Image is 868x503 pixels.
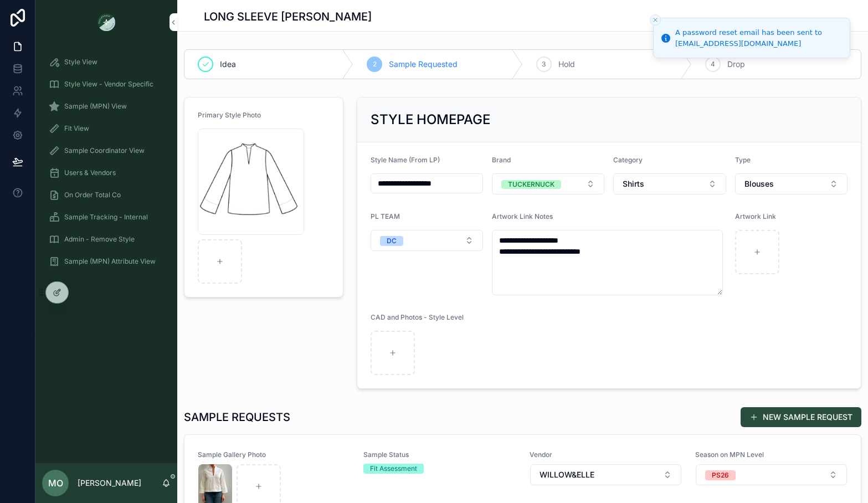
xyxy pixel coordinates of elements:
[48,476,63,490] span: MO
[42,74,171,94] a: Style View - Vendor Specific
[540,469,594,480] span: WILLOW&ELLE
[35,44,177,286] div: scrollable content
[744,178,774,189] span: Blouses
[42,251,171,271] a: Sample (MPN) Attribute View
[64,146,145,155] span: Sample Coordinator View
[508,180,554,189] div: TUCKERNUCK
[78,478,141,489] p: [PERSON_NAME]
[64,191,121,199] span: On Order Total Co
[370,464,417,474] div: Fit Assessment
[64,102,127,111] span: Sample (MPN) View
[613,173,726,194] button: Select Button
[530,464,681,485] button: Select Button
[42,229,171,249] a: Admin - Remove Style
[373,60,377,69] span: 2
[675,27,841,49] div: A password reset email has been sent to [EMAIL_ADDRESS][DOMAIN_NAME]
[727,59,745,70] span: Drop
[204,9,372,24] h1: LONG SLEEVE [PERSON_NAME]
[650,14,661,25] button: Close toast
[64,235,135,244] span: Admin - Remove Style
[198,450,350,459] span: Sample Gallery Photo
[42,207,171,227] a: Sample Tracking - Internal
[735,173,848,194] button: Select Button
[712,470,729,480] div: PS26
[64,168,116,177] span: Users & Vendors
[613,156,643,164] span: Category
[735,156,751,164] span: Type
[492,173,604,194] button: Select Button
[42,52,171,72] a: Style View
[371,111,490,129] h2: STYLE HOMEPAGE
[695,450,848,459] span: Season on MPN Level
[42,185,171,205] a: On Order Total Co
[64,257,156,266] span: Sample (MPN) Attribute View
[198,111,261,119] span: Primary Style Photo
[97,13,115,31] img: App logo
[64,58,97,66] span: Style View
[42,141,171,161] a: Sample Coordinator View
[623,178,644,189] span: Shirts
[735,212,776,220] span: Artwork Link
[184,409,290,425] h1: SAMPLE REQUESTS
[371,156,440,164] span: Style Name (From LP)
[530,450,682,459] span: Vendor
[64,213,148,222] span: Sample Tracking - Internal
[371,212,400,220] span: PL TEAM
[389,59,458,70] span: Sample Requested
[741,407,861,427] button: NEW SAMPLE REQUEST
[363,450,516,459] span: Sample Status
[64,124,89,133] span: Fit View
[558,59,575,70] span: Hold
[387,236,397,246] div: DC
[711,60,715,69] span: 4
[371,313,464,321] span: CAD and Photos - Style Level
[64,80,153,89] span: Style View - Vendor Specific
[42,119,171,138] a: Fit View
[220,59,236,70] span: Idea
[492,212,553,220] span: Artwork Link Notes
[492,156,511,164] span: Brand
[42,163,171,183] a: Users & Vendors
[42,96,171,116] a: Sample (MPN) View
[371,230,483,251] button: Select Button
[542,60,546,69] span: 3
[696,464,847,485] button: Select Button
